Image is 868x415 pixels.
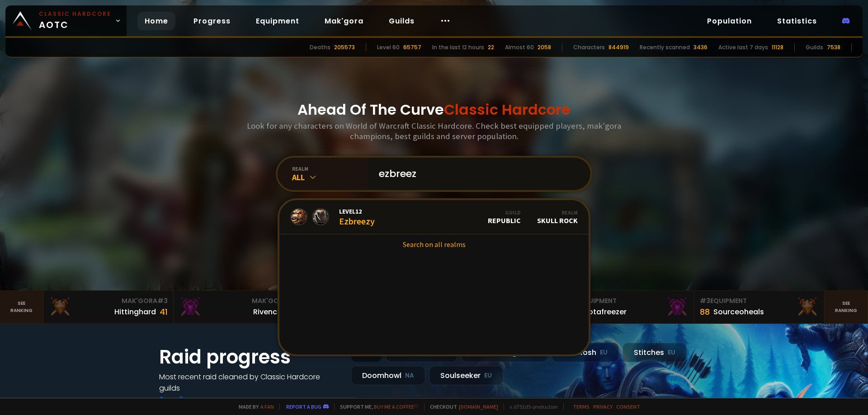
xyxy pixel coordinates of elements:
div: Mak'Gora [179,296,298,306]
div: Stitches [623,343,687,362]
div: 2058 [538,43,551,51]
div: 3436 [693,43,708,51]
span: Checkout [424,403,498,410]
div: Level 60 [377,43,400,51]
div: Characters [573,43,605,51]
a: Level12EzbreezyGuildRepublicRealmSkull Rock [279,200,589,234]
a: See all progress [159,394,218,405]
span: v. d752d5 - production [504,403,558,410]
small: Classic Hardcore [39,10,111,18]
div: 22 [488,43,494,51]
div: Equipment [570,296,689,306]
a: #2Equipment88Notafreezer [564,291,694,323]
div: Active last 7 days [718,43,768,51]
a: Mak'gora [317,12,371,30]
div: Guilds [806,43,823,51]
div: Ezbreezy [339,207,375,227]
a: Consent [616,403,640,410]
div: Mak'Gora [49,296,168,306]
div: Sourceoheals [713,306,764,317]
div: Almost 60 [505,43,534,51]
a: Search on all realms [279,234,589,254]
span: AOTC [39,10,111,32]
span: Classic Hardcore [444,99,571,120]
a: Terms [573,403,590,410]
small: NA [405,371,414,380]
a: Guilds [382,12,422,30]
h4: Most recent raid cleaned by Classic Hardcore guilds [159,371,340,394]
a: #3Equipment88Sourceoheals [694,291,825,323]
div: 65757 [403,43,421,51]
div: 11128 [772,43,783,51]
span: # 3 [157,296,168,305]
div: Hittinghard [114,306,156,317]
small: EU [668,348,675,357]
a: Mak'Gora#2Rivench100 [174,291,304,323]
div: Rivench [253,306,282,317]
a: Buy me a coffee [374,403,419,410]
span: Support me, [334,403,419,410]
small: EU [600,348,608,357]
div: Doomhowl [351,366,425,385]
div: Skull Rock [537,209,578,225]
a: Privacy [593,403,613,410]
a: Seeranking [825,291,868,323]
div: 88 [700,306,710,318]
a: Population [700,12,759,30]
small: EU [484,371,492,380]
span: Level 12 [339,207,375,215]
div: Republic [488,209,521,225]
div: Nek'Rosh [552,343,619,362]
a: Home [137,12,175,30]
span: # 3 [700,296,710,305]
div: 41 [160,306,168,318]
h3: Look for any characters on World of Warcraft Classic Hardcore. Check best equipped players, mak'g... [243,121,625,141]
div: Notafreezer [583,306,627,317]
a: a fan [260,403,274,410]
a: Mak'Gora#3Hittinghard41 [43,291,174,323]
div: Recently scanned [640,43,690,51]
div: All [292,172,368,182]
div: realm [292,165,368,172]
span: Made by [233,403,274,410]
div: Soulseeker [429,366,503,385]
a: Statistics [770,12,824,30]
div: 844919 [609,43,629,51]
a: Equipment [249,12,307,30]
a: [DOMAIN_NAME] [459,403,498,410]
h1: Ahead Of The Curve [297,99,571,121]
div: Realm [537,209,578,216]
a: Report a bug [286,403,321,410]
a: Classic HardcoreAOTC [5,5,127,36]
input: Search a character... [373,158,580,190]
div: 7538 [827,43,840,51]
a: Progress [186,12,238,30]
div: In the last 12 hours [432,43,484,51]
h1: Raid progress [159,343,340,371]
div: 205573 [334,43,355,51]
div: Guild [488,209,521,216]
div: Deaths [310,43,330,51]
div: Equipment [700,296,819,306]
